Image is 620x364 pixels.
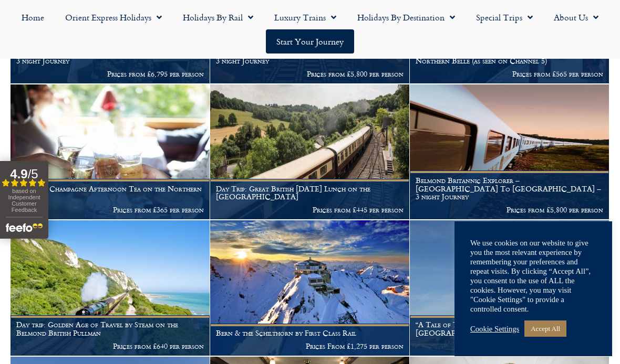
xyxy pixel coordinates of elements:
[16,40,204,65] h1: Belmond Britannic Explorer – [GEOGRAPHIC_DATA] To [GEOGRAPHIC_DATA] – 3 night Journey
[216,185,404,201] h1: Day Trip: Great British [DATE] Lunch on the [GEOGRAPHIC_DATA]
[210,220,410,356] a: Bern & the Schilthorn by First Class Rail Prices From £1,275 per person
[16,185,204,201] h1: Day Trip: Champagne Afternoon Tea on the Northern Belle
[16,320,204,337] h1: Day trip: Golden Age of Travel by Steam on the Belmond British Pullman
[470,324,519,334] a: Cookie Settings
[466,5,543,29] a: Special Trips
[11,5,55,29] a: Home
[5,5,615,53] nav: Menu
[216,206,404,214] p: Prices from £445 per person
[216,342,404,350] p: Prices From £1,275 per person
[55,5,172,29] a: Orient Express Holidays
[416,206,603,214] p: Prices from £5,800 per person
[416,70,603,78] p: Prices from £565 per person
[16,342,204,350] p: Prices from £640 per person
[416,342,603,350] p: Prices From £ 995 per person
[216,40,404,65] h1: Belmond Britannic Explorer – [GEOGRAPHIC_DATA] to [GEOGRAPHIC_DATA] – 3 night Journey
[416,176,603,201] h1: Belmond Britannic Explorer – [GEOGRAPHIC_DATA] To [GEOGRAPHIC_DATA] – 3 night Journey
[16,70,204,78] p: Prices from £6,795 per person
[543,5,609,29] a: About Us
[264,5,347,29] a: Luxury Trains
[524,320,566,337] a: Accept All
[210,84,410,220] a: Day Trip: Great British [DATE] Lunch on the [GEOGRAPHIC_DATA] Prices from £445 per person
[347,5,466,29] a: Holidays by Destination
[416,320,603,337] h1: “A Tale of Two Cities” – [GEOGRAPHIC_DATA] and [GEOGRAPHIC_DATA] by First Class rail
[470,238,596,314] div: We use cookies on our website to give you the most relevant experience by remembering your prefer...
[11,220,210,356] a: Day trip: Golden Age of Travel by Steam on the Belmond British Pullman Prices from £640 per person
[416,48,603,65] h1: Day Trip: Settle & Carlisle Steam Special on the Northern Belle (as seen on Channel 5)
[266,29,354,53] a: Start your Journey
[16,206,204,214] p: Prices from £365 per person
[216,329,404,337] h1: Bern & the Schilthorn by First Class Rail
[410,84,609,220] a: Belmond Britannic Explorer – [GEOGRAPHIC_DATA] To [GEOGRAPHIC_DATA] – 3 night Journey Prices from...
[410,220,609,356] a: “A Tale of Two Cities” – [GEOGRAPHIC_DATA] and [GEOGRAPHIC_DATA] by First Class rail Prices From ...
[11,84,210,220] a: Day Trip: Champagne Afternoon Tea on the Northern Belle Prices from £365 per person
[216,70,404,78] p: Prices from £5,800 per person
[172,5,264,29] a: Holidays by Rail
